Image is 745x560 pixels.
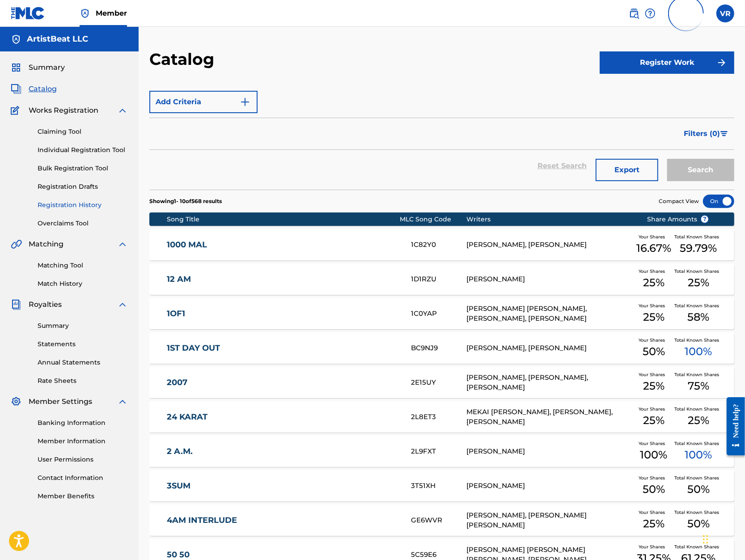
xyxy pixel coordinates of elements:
[27,34,88,44] h5: ArtistBeat LLC
[701,216,708,223] span: ?
[629,8,639,19] img: search
[38,376,128,386] a: Rate Sheets
[685,344,712,360] span: 100 %
[117,299,128,310] img: expand
[674,543,723,550] span: Total Known Shares
[700,517,745,560] div: Chat Widget
[29,239,63,250] span: Matching
[11,239,22,250] img: Matching
[149,86,734,190] form: Search Form
[38,455,128,464] a: User Permissions
[29,84,57,94] span: Catalog
[38,182,128,191] a: Registration Drafts
[703,526,708,553] div: Drag
[11,299,21,310] img: Royalties
[647,215,709,224] span: Share Amounts
[643,309,665,325] span: 25 %
[688,378,709,394] span: 75 %
[167,481,399,491] a: 3SUM
[411,274,466,284] div: 1D1RZU
[80,8,90,19] img: Top Rightsholder
[674,233,723,240] span: Total Known Shares
[411,378,466,388] div: 2E15UY
[11,84,57,94] a: CatalogCatalog
[643,275,665,291] span: 25 %
[639,440,669,447] span: Your Shares
[685,447,712,463] span: 100 %
[38,418,128,428] a: Banking Information
[466,446,633,457] div: [PERSON_NAME]
[167,240,399,250] a: 1000 MAL
[411,412,466,422] div: 2L8ET3
[678,123,734,145] button: Filters (0)
[38,279,128,288] a: Match History
[466,343,633,353] div: [PERSON_NAME], [PERSON_NAME]
[643,344,665,360] span: 50 %
[645,4,656,22] div: Help
[38,339,128,349] a: Statements
[639,509,669,516] span: Your Shares
[639,233,669,240] span: Your Shares
[674,268,723,275] span: Total Known Shares
[38,492,128,501] a: Member Benefits
[167,550,399,560] a: 50 50
[411,515,466,526] div: GE6WVR
[11,62,21,73] img: Summary
[38,437,128,446] a: Member Information
[466,274,633,284] div: [PERSON_NAME]
[38,358,128,367] a: Annual Statements
[688,275,709,291] span: 25 %
[11,396,21,407] img: Member Settings
[167,446,399,457] a: 2 A.M.
[687,309,709,325] span: 58 %
[466,215,633,224] div: Writers
[639,371,669,378] span: Your Shares
[643,516,665,532] span: 25 %
[11,105,22,116] img: Works Registration
[643,481,665,497] span: 50 %
[674,440,723,447] span: Total Known Shares
[687,516,710,532] span: 50 %
[684,128,720,139] span: Filters ( 0 )
[149,49,219,69] h2: Catalog
[29,396,92,407] span: Member Settings
[600,51,734,74] button: Register Work
[466,304,633,324] div: [PERSON_NAME] [PERSON_NAME], [PERSON_NAME], [PERSON_NAME]
[411,446,466,457] div: 2L9FXT
[466,481,633,491] div: [PERSON_NAME]
[11,84,21,94] img: Catalog
[29,105,98,116] span: Works Registration
[29,62,65,73] span: Summary
[688,412,709,428] span: 25 %
[720,390,745,462] iframe: Resource Center
[38,145,128,155] a: Individual Registration Tool
[400,215,466,224] div: MLC Song Code
[167,309,399,319] a: 1OF1
[38,261,128,270] a: Matching Tool
[596,159,658,181] button: Export
[674,509,723,516] span: Total Known Shares
[411,309,466,319] div: 1C0YAP
[674,475,723,481] span: Total Known Shares
[643,412,665,428] span: 25 %
[167,215,400,224] div: Song Title
[716,4,734,22] div: User Menu
[639,406,669,412] span: Your Shares
[643,378,665,394] span: 25 %
[411,550,466,560] div: 5C59E6
[411,240,466,250] div: 1C82Y0
[639,268,669,275] span: Your Shares
[38,127,128,136] a: Claiming Tool
[466,240,633,250] div: [PERSON_NAME], [PERSON_NAME]
[96,8,127,18] span: Member
[167,274,399,284] a: 12 AM
[29,299,62,310] span: Royalties
[466,373,633,393] div: [PERSON_NAME], [PERSON_NAME], [PERSON_NAME]
[720,131,728,136] img: filter
[167,378,399,388] a: 2007
[411,481,466,491] div: 3T51XH
[167,343,399,353] a: 1ST DAY OUT
[687,481,710,497] span: 50 %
